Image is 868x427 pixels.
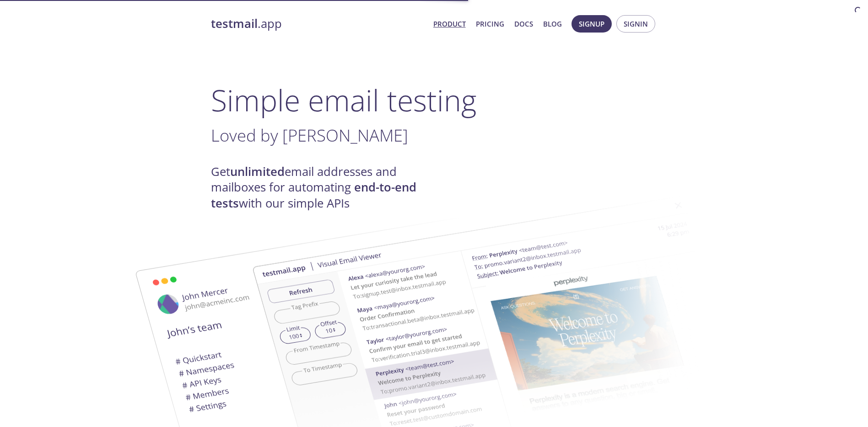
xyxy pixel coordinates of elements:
strong: end-to-end tests [211,179,416,211]
button: Signup [571,15,612,33]
h1: Simple email testing [211,82,658,118]
strong: testmail [211,16,258,32]
span: Loved by [PERSON_NAME] [211,124,408,147]
button: Signin [616,15,655,33]
h4: Get email addresses and mailboxes for automating with our simple APIs [211,164,434,211]
strong: unlimited [230,164,285,180]
a: Blog [543,18,562,30]
a: testmail.app [211,16,426,32]
a: Docs [514,18,533,30]
span: Signin [624,18,648,30]
span: Signup [579,18,604,30]
a: Product [433,18,466,30]
a: Pricing [476,18,504,30]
